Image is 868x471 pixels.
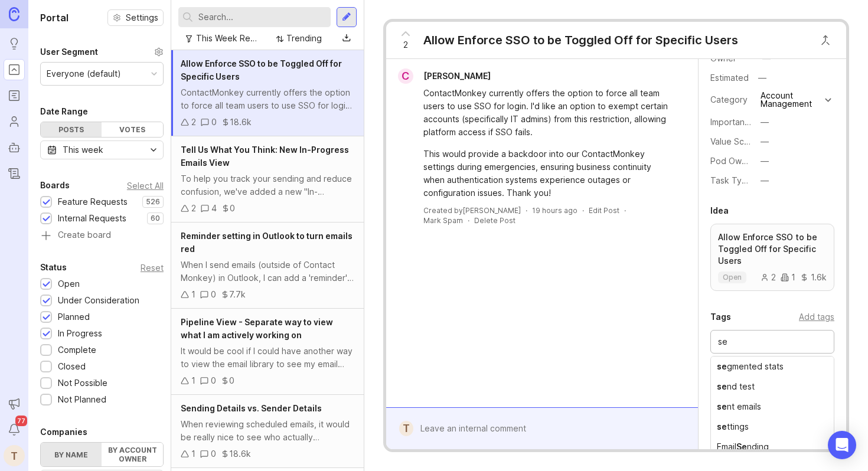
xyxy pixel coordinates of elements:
div: 7.7k [229,288,246,301]
div: Category [710,93,752,106]
h1: Portal [40,11,68,25]
div: 2 [761,273,776,282]
div: se [717,421,727,431]
div: Account Management [761,91,822,108]
input: Add tag [718,335,827,348]
div: Under Consideration [58,294,139,307]
div: Everyone (default) [47,67,121,80]
div: nding [747,441,769,452]
span: Pipeline View - Separate way to view what I am actively working on [181,317,333,340]
div: Feature Requests [58,195,128,208]
span: Settings [126,12,158,24]
div: 4 [211,202,217,215]
span: [PERSON_NAME] [423,71,491,81]
a: C[PERSON_NAME] [391,68,500,84]
div: 1 [781,273,795,282]
a: Roadmaps [4,85,25,106]
div: Se [736,441,747,452]
div: This would provide a backdoor into our ContactMonkey settings during emergencies, ensuring busine... [423,148,674,199]
div: — [755,70,770,86]
div: In Progress [58,327,102,340]
label: By account owner [102,443,162,466]
span: 77 [15,416,27,426]
label: Pod Ownership [710,156,771,166]
div: ContactMonkey currently offers the option to force all team users to use SSO for login. I'd like ... [423,87,674,139]
div: nt emails [727,401,761,411]
div: Created by [PERSON_NAME] [423,205,521,215]
div: Allow Enforce SSO to be Toggled Off for Specific Users [423,32,738,48]
div: gmented stats [727,361,784,371]
span: Tell Us What You Think: New In-Progress Emails View [181,145,349,168]
button: Announcements [4,393,25,414]
div: Open [58,277,80,290]
div: · [468,215,469,225]
div: 1 [191,447,195,460]
div: T [399,421,414,436]
div: 0 [211,374,216,387]
a: Portal [4,59,25,80]
div: se [717,361,727,371]
div: Planned [58,310,90,323]
div: This week [63,143,103,156]
a: Users [4,111,25,132]
div: When reviewing scheduled emails, it would be really nice to see who actually scheduled it versus ... [181,418,354,444]
div: Open Intercom Messenger [828,431,856,459]
span: 19 hours ago [532,205,577,215]
div: It would be cool if I could have another way to view the email library to see my email (aka my pr... [181,345,354,371]
button: Settings [107,9,164,26]
button: Mark Spam [423,215,463,225]
div: Idea [710,204,729,218]
a: Ideas [4,33,25,54]
div: Tags [710,310,731,324]
svg: toggle icon [144,145,163,155]
span: Sending Details vs. Sender Details [181,403,322,413]
div: 1.6k [800,273,827,282]
div: · [624,205,626,215]
button: Notifications [4,419,25,440]
div: ContactMonkey currently offers the option to force all team users to use SSO for login. I'd like ... [181,86,354,112]
div: 0 [211,288,216,301]
label: By name [41,443,102,466]
div: se [717,401,727,411]
div: · [526,205,527,215]
div: nd test [727,381,755,391]
div: 0 [211,447,216,460]
label: Task Type [710,175,752,185]
div: T [4,445,25,466]
div: Reset [141,264,164,271]
div: se [717,381,727,391]
a: Autopilot [4,137,25,158]
a: Allow Enforce SSO to be Toggled Off for Specific Usersopen211.6k [710,224,834,291]
div: Posts [41,122,102,137]
div: Boards [40,178,70,192]
div: — [761,174,769,187]
a: Changelog [4,163,25,184]
div: C [398,68,413,84]
a: Allow Enforce SSO to be Toggled Off for Specific UsersContactMonkey currently offers the option t... [171,50,364,136]
div: 18.6k [229,447,251,460]
a: Reminder setting in Outlook to turn emails redWhen I send emails (outside of Contact Monkey) in O... [171,223,364,309]
div: — [761,135,769,148]
label: Importance [710,117,755,127]
div: 0 [230,202,235,215]
div: 2 [191,202,196,215]
div: Email [717,441,736,452]
div: ttings [727,421,749,431]
a: Create board [40,231,164,241]
div: User Segment [40,45,98,59]
div: 1 [191,288,195,301]
div: · [582,205,584,215]
div: This Week Requests Triage [196,32,260,45]
a: Pipeline View - Separate way to view what I am actively working onIt would be cool if I could hav... [171,309,364,395]
label: Value Scale [710,136,756,146]
p: Allow Enforce SSO to be Toggled Off for Specific Users [718,231,827,267]
div: Delete Post [474,215,515,225]
div: Not Possible [58,377,107,390]
button: Close button [814,28,837,52]
div: Companies [40,425,87,439]
div: 0 [211,116,217,129]
div: 1 [191,374,195,387]
a: Tell Us What You Think: New In-Progress Emails ViewTo help you track your sending and reduce conf... [171,136,364,223]
input: Search... [198,11,326,24]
